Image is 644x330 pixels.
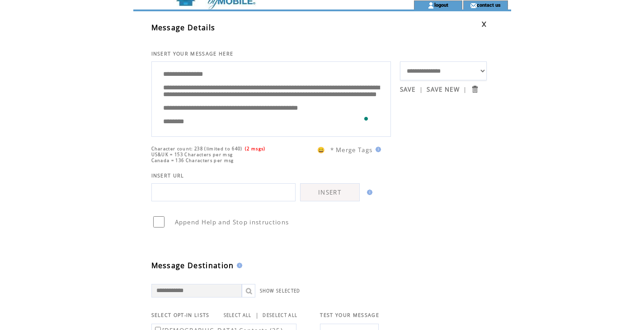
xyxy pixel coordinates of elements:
[320,312,379,318] span: TEST YOUR MESSAGE
[224,312,252,318] a: SELECT ALL
[364,190,372,195] img: help.gif
[156,64,386,132] textarea: To enrich screen reader interactions, please activate Accessibility in Grammarly extension settings
[317,146,325,154] span: 😀
[151,260,234,270] span: Message Destination
[427,85,460,93] a: SAVE NEW
[151,23,216,33] span: Message Details
[151,312,210,318] span: SELECT OPT-IN LISTS
[428,2,434,9] img: account_icon.gif
[300,183,360,201] a: INSERT
[151,152,233,158] span: US&UK = 153 Characters per msg
[373,147,381,152] img: help.gif
[260,288,301,294] a: SHOW SELECTED
[434,2,448,8] a: logout
[175,218,289,226] span: Append Help and Stop instructions
[255,311,259,319] span: |
[263,312,297,318] a: DESELECT ALL
[477,2,501,8] a: contact us
[463,85,467,93] span: |
[470,85,479,93] input: Submit
[400,85,416,93] a: SAVE
[151,158,234,163] span: Canada = 136 Characters per msg
[470,2,477,9] img: contact_us_icon.gif
[234,263,242,268] img: help.gif
[330,146,373,154] span: * Merge Tags
[151,172,184,179] span: INSERT URL
[245,146,266,152] span: (2 msgs)
[419,85,423,93] span: |
[151,146,243,152] span: Character count: 238 (limited to 640)
[151,51,234,57] span: INSERT YOUR MESSAGE HERE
